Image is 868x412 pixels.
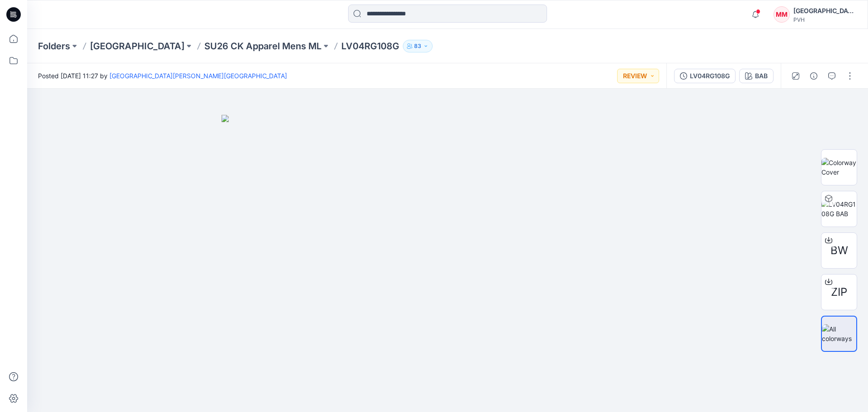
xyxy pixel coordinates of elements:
a: [GEOGRAPHIC_DATA] [90,40,184,52]
a: SU26 CK Apparel Mens ML [204,40,321,52]
button: BAB [739,69,774,83]
img: All colorways [822,324,856,343]
button: 83 [403,40,433,52]
div: PVH [793,16,857,23]
span: BW [830,242,848,259]
img: Colorway Cover [821,158,857,177]
a: [GEOGRAPHIC_DATA][PERSON_NAME][GEOGRAPHIC_DATA] [109,72,287,80]
div: LV04RG108G [690,71,730,81]
img: LV04RG108G BAB [821,199,857,218]
span: ZIP [831,284,847,300]
div: BAB [755,71,768,81]
a: Folders [38,40,70,52]
div: [GEOGRAPHIC_DATA][PERSON_NAME][GEOGRAPHIC_DATA] [793,5,857,16]
p: 83 [414,41,421,51]
span: Posted [DATE] 11:27 by [38,71,287,81]
p: LV04RG108G [341,40,399,52]
div: MM [774,6,790,23]
button: Details [807,69,821,83]
button: LV04RG108G [674,69,736,83]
